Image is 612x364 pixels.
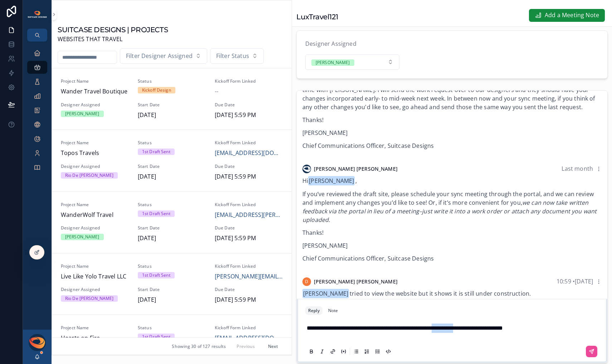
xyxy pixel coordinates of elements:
span: [PERSON_NAME] [PERSON_NAME] [314,278,398,285]
a: Project NameWanderWolf TravelStatus1st Draft SentKickoff Form Linked[EMAIL_ADDRESS][PERSON_NAME][... [52,191,292,253]
span: Showing 30 of 127 results [172,344,226,349]
a: [EMAIL_ADDRESS][DOMAIN_NAME] [215,149,283,158]
span: Status [138,202,206,208]
button: Add a Meeting Note [529,9,605,22]
span: 10:59 • [DATE] [557,277,593,285]
span: Topos Travels [61,149,129,158]
em: we can now take written feedback via the portal in lieu of a meeting–just write it into a work or... [302,199,597,224]
span: Designer Assigned [61,102,129,108]
p: You can go ahead and schedule a sync meeting from your dashboard, and you can look over your site... [302,77,602,111]
div: Kickoff Design [142,87,171,93]
a: Project NameWander Travel BoutiqueStatusKickoff DesignKickoff Form Linked--Designer Assigned[PERS... [52,68,292,130]
span: Designer Assigned [305,40,356,48]
div: Rio De [PERSON_NAME] [65,172,113,179]
span: Live Like Yolo Travel LLC [61,272,129,281]
button: Select Button [210,48,264,64]
p: Thanks! [302,116,602,124]
div: Rio De [PERSON_NAME] [65,295,113,302]
span: Wander Travel Boutique [61,87,129,96]
span: tried to view the website but it shows it is still under construction. [302,290,531,297]
span: Status [138,325,206,331]
span: Kickoff Form Linked [215,202,283,208]
span: Status [138,140,206,146]
span: [DATE] 5:59 PM [215,295,283,305]
span: Kickoff Form Linked [215,140,283,146]
span: Status [138,78,206,84]
span: -- [215,87,218,96]
span: Add a Meeting Note [545,11,599,20]
button: Select Button [120,48,207,64]
button: Select Button [305,54,399,70]
span: WanderWolf Travel [61,210,129,220]
span: Start Date [138,287,206,292]
p: Thanks! [302,228,602,237]
span: Designer Assigned [61,225,129,231]
a: Project NameLive Like Yolo Travel LLCStatus1st Draft SentKickoff Form Linked[PERSON_NAME][EMAIL_A... [52,253,292,315]
span: Project Name [61,78,129,84]
div: [PERSON_NAME] [65,234,99,240]
span: [DATE] 5:59 PM [215,234,283,243]
p: If you’ve reviewed the draft site, please schedule your sync meeting through the portal, and we c... [302,190,602,224]
span: D [305,279,308,285]
p: Chief Communications Officer, Suitcase Designs [302,254,602,263]
div: 1st Draft Sent [142,272,170,278]
h1: LuxTravel121 [296,12,338,22]
span: [PERSON_NAME] [308,176,355,185]
span: Status [138,263,206,269]
div: Note [328,308,338,314]
span: WEBSITES THAT TRAVEL [58,35,168,44]
div: scrollable content [23,42,52,183]
img: App logo [27,10,47,18]
span: Start Date [138,164,206,169]
a: [EMAIL_ADDRESS][DOMAIN_NAME] [215,334,283,343]
span: Designer Assigned [61,287,129,292]
p: [PERSON_NAME] [302,128,602,137]
span: Hearts on Fire Travel Adventures [61,334,129,352]
span: [PERSON_NAME] [PERSON_NAME] [314,165,398,173]
span: [DATE] 5:59 PM [215,111,283,120]
span: Project Name [61,202,129,208]
a: [EMAIL_ADDRESS][PERSON_NAME][DOMAIN_NAME] [215,210,283,220]
span: Project Name [61,325,129,331]
span: Start Date [138,225,206,231]
span: Kickoff Form Linked [215,78,283,84]
span: Due Date [215,164,283,169]
span: Kickoff Form Linked [215,325,283,331]
p: Hi , [302,176,602,186]
div: 1st Draft Sent [142,334,170,340]
p: [PERSON_NAME] [302,241,602,250]
span: [DATE] [138,234,206,243]
a: [PERSON_NAME][EMAIL_ADDRESS][DOMAIN_NAME] [215,272,283,281]
span: Due Date [215,102,283,108]
span: Filter Status [216,52,249,61]
span: Due Date [215,225,283,231]
span: Start Date [138,102,206,108]
div: [PERSON_NAME] [65,111,99,117]
span: Due Date [215,287,283,292]
button: Note [325,306,341,315]
span: [DATE] [138,172,206,181]
span: Project Name [61,140,129,146]
a: Project NameTopos TravelsStatus1st Draft SentKickoff Form Linked[EMAIL_ADDRESS][DOMAIN_NAME]Desig... [52,130,292,191]
button: Next [263,341,283,352]
span: [DATE] 5:59 PM [215,172,283,181]
span: Filter Designer Assigned [126,52,193,61]
div: 1st Draft Sent [142,149,170,155]
div: [PERSON_NAME] [316,59,350,66]
span: Kickoff Form Linked [215,263,283,269]
h1: SUITCASE DESIGNS | PROJECTS [58,25,168,35]
button: Reply [305,306,322,315]
span: [DATE] [138,111,206,120]
span: Last month [562,165,593,173]
span: Project Name [61,263,129,269]
div: 1st Draft Sent [142,210,170,217]
span: [PERSON_NAME] [302,289,349,298]
span: [DATE] [138,295,206,305]
span: Designer Assigned [61,164,129,169]
p: Chief Communications Officer, Suitcase Designs [302,141,602,150]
